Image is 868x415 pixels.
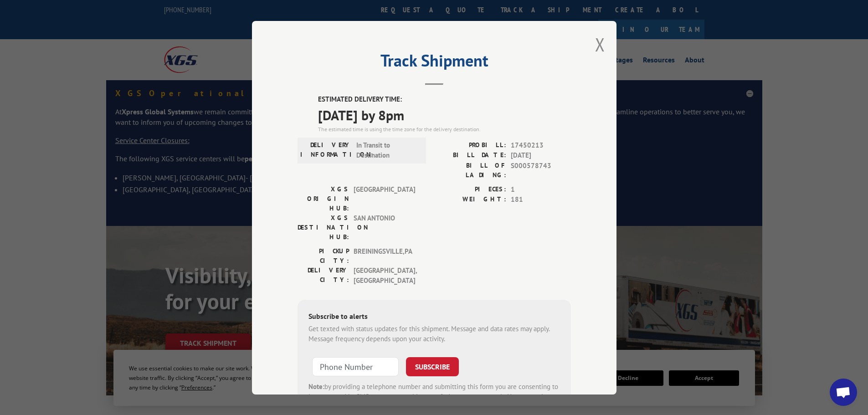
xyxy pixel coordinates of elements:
a: Open chat [830,379,857,406]
h2: Track Shipment [298,54,571,72]
label: BILL OF LADING: [434,160,506,179]
label: ESTIMATED DELIVERY TIME: [318,94,571,105]
button: Close modal [595,32,605,56]
div: Subscribe to alerts [308,310,560,323]
label: PIECES: [434,184,506,195]
div: by providing a telephone number and submitting this form you are consenting to be contacted by SM... [308,381,560,412]
label: XGS DESTINATION HUB: [298,213,349,241]
div: The estimated time is using the time zone for the delivery destination. [318,125,571,133]
div: Get texted with status updates for this shipment. Message and data rates may apply. Message frequ... [308,323,560,344]
label: DELIVERY CITY: [298,265,349,286]
button: SUBSCRIBE [406,357,459,376]
span: [DATE] [511,150,571,161]
span: 17450213 [511,140,571,150]
label: DELIVERY INFORMATION: [300,140,352,160]
span: SAN ANTONIO [354,213,415,241]
label: WEIGHT: [434,195,506,205]
span: S000578743 [511,160,571,179]
label: XGS ORIGIN HUB: [298,184,349,213]
label: PROBILL: [434,140,506,150]
span: [GEOGRAPHIC_DATA] [354,184,415,213]
label: BILL DATE: [434,150,506,161]
span: 1 [511,184,571,195]
span: 181 [511,195,571,205]
span: In Transit to Destination [356,140,418,160]
span: [GEOGRAPHIC_DATA] , [GEOGRAPHIC_DATA] [354,265,415,286]
strong: Note: [308,382,324,390]
input: Phone Number [312,357,399,376]
span: [DATE] by 8pm [318,104,571,125]
label: PICKUP CITY: [298,246,349,265]
span: BREININGSVILLE , PA [354,246,415,265]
